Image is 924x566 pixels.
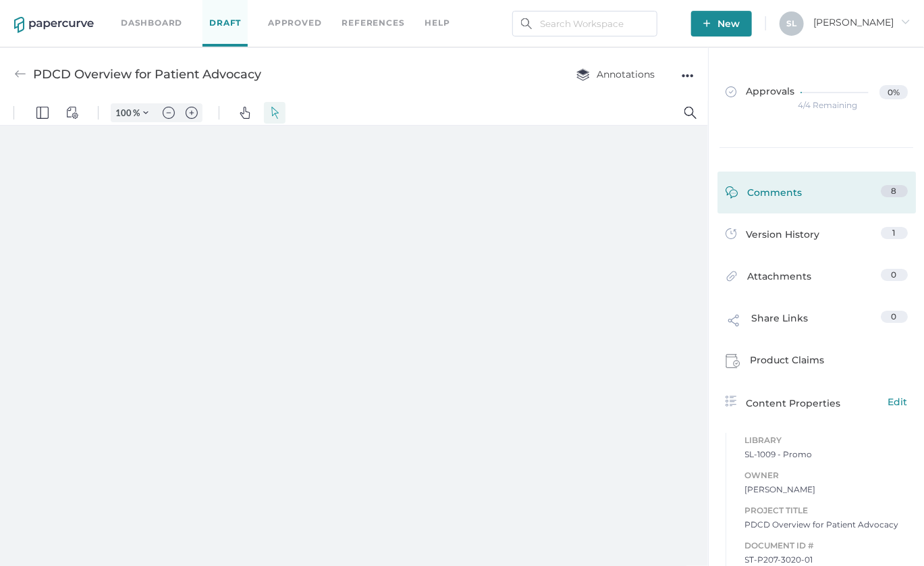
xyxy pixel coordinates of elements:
[269,6,281,18] img: default-select.svg
[268,16,321,30] a: Approved
[726,186,738,202] img: comment-icon-green.53608309.svg
[680,1,701,23] button: Search
[745,518,908,532] span: PDCD Overview for Patient Advocacy
[33,61,261,87] div: PDCD Overview for Patient Advocacy
[14,68,26,80] img: back-arrow-grey.72011ae3.svg
[703,11,740,36] span: New
[726,185,803,206] div: Comments
[726,85,795,100] span: Approvals
[512,11,657,36] input: Search Workspace
[342,16,405,30] a: References
[143,9,148,15] img: chevron.svg
[745,433,908,448] span: Library
[726,270,738,286] img: attachments-icon.0dd0e375.svg
[717,72,916,124] a: Approvals0%
[563,61,668,87] button: Annotations
[135,3,157,22] button: Zoom Controls
[745,483,908,496] span: [PERSON_NAME]
[726,228,736,242] img: versions-icon.ee5af6b0.svg
[66,6,78,18] img: default-viewcontrols.svg
[813,16,910,28] span: [PERSON_NAME]
[892,269,897,280] span: 0
[181,3,202,22] button: Zoom in
[888,394,908,409] span: Edit
[726,394,908,411] a: Content PropertiesEdit
[576,68,655,80] span: Annotations
[726,227,820,246] div: Version History
[32,1,53,23] button: Panel
[745,538,908,553] span: Document ID #
[726,86,736,97] img: approved-grey.341b8de9.svg
[726,311,908,336] a: Share Links0
[787,18,797,28] span: S L
[14,17,94,33] img: papercurve-logo-colour.7244d18c.svg
[879,85,908,99] span: 0%
[745,503,908,518] span: Project Title
[703,20,711,27] img: plus-white.e19ec114.svg
[121,16,182,30] a: Dashboard
[186,6,198,18] img: default-plus.svg
[726,353,825,373] div: Product Claims
[163,6,175,18] img: default-minus.svg
[726,353,908,373] a: Product Claims
[691,11,752,36] button: New
[893,228,896,238] span: 1
[234,1,256,23] button: Pan
[682,66,694,85] div: ●●●
[36,6,49,18] img: default-leftsidepanel.svg
[726,312,742,332] img: share-link-icon.af96a55c.svg
[745,448,908,461] span: SL-1009 - Promo
[726,311,809,336] div: Share Links
[576,68,590,81] img: annotation-layers.cc6d0e6b.svg
[745,468,908,483] span: Owner
[726,269,812,290] div: Attachments
[264,1,286,23] button: Select
[900,17,910,26] i: arrow_right
[892,311,897,321] span: 0
[726,185,908,206] a: Comments8
[726,354,740,369] img: claims-icon.71597b81.svg
[892,186,897,196] span: 8
[239,6,251,18] img: default-pan.svg
[726,269,908,290] a: Attachments0
[61,1,83,23] button: View Controls
[726,394,908,411] div: Content Properties
[158,3,180,22] button: Zoom out
[726,396,736,407] img: content-properties-icon.34d20aed.svg
[425,16,450,30] div: help
[521,18,532,29] img: search.bf03fe8b.svg
[133,7,140,18] span: %
[726,227,908,246] a: Version History1
[684,6,697,18] img: default-magnifying-glass.svg
[111,6,133,18] input: Set zoom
